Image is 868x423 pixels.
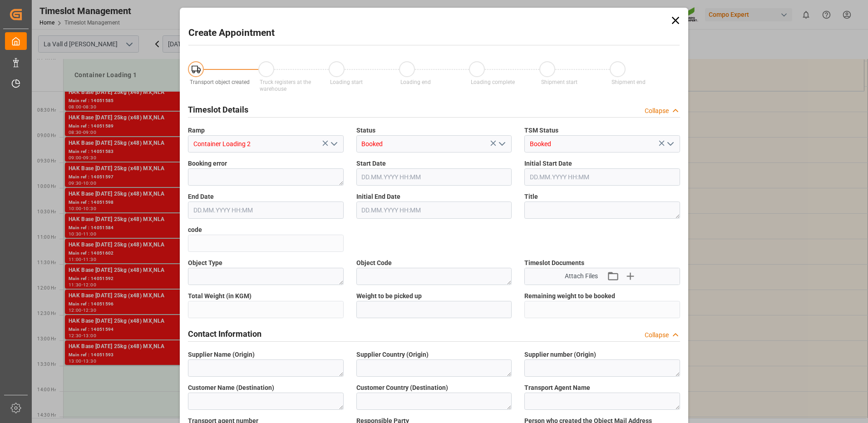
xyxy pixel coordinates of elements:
[524,159,572,168] span: Initial Start Date
[612,79,646,85] span: Shipment end
[188,202,344,219] input: DD.MM.YYYY HH:MM
[188,328,261,340] h2: Contact Information
[188,258,222,268] span: Object Type
[356,126,375,135] span: Status
[524,350,596,359] span: Supplier number (Origin)
[565,271,598,281] span: Attach Files
[356,192,400,202] span: Initial End Date
[524,126,558,135] span: TSM Status
[356,258,392,268] span: Object Code
[188,291,252,301] span: Total Weight (in KGM)
[188,383,274,393] span: Customer Name (Destination)
[188,135,344,152] input: Type to search/select
[188,192,214,202] span: End Date
[356,202,512,219] input: DD.MM.YYYY HH:MM
[188,26,275,40] h2: Create Appointment
[356,291,422,301] span: Weight to be picked up
[495,137,508,151] button: open menu
[356,383,448,393] span: Customer Country (Destination)
[471,79,515,85] span: Loading complete
[400,79,431,85] span: Loading end
[541,79,577,85] span: Shipment start
[188,103,248,116] h2: Timeslot Details
[356,159,386,168] span: Start Date
[188,159,227,168] span: Booking error
[524,291,615,301] span: Remaining weight to be booked
[645,330,669,340] div: Collapse
[356,168,512,186] input: DD.MM.YYYY HH:MM
[356,350,429,359] span: Supplier Country (Origin)
[524,383,590,393] span: Transport Agent Name
[356,135,512,152] input: Type to search/select
[330,79,363,85] span: Loading start
[190,79,250,85] span: Transport object created
[326,137,340,151] button: open menu
[188,350,255,359] span: Supplier Name (Origin)
[645,106,669,116] div: Collapse
[524,192,538,202] span: Title
[524,168,680,186] input: DD.MM.YYYY HH:MM
[188,225,202,235] span: code
[260,79,311,92] span: Truck registers at the warehouse
[188,126,205,135] span: Ramp
[524,258,584,268] span: Timeslot Documents
[663,137,676,151] button: open menu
